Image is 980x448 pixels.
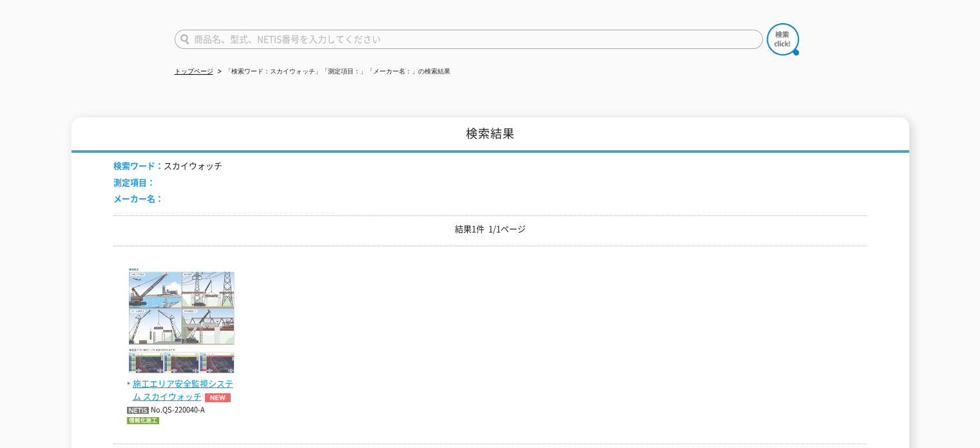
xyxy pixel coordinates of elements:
[127,404,236,417] p: No.QS-220040-A
[127,417,159,424] img: 情報化施工
[127,377,236,404] span: 施工エリア安全監視システム スカイウォッチ
[113,192,164,204] span: メーカー名：
[72,117,909,153] h1: 検索結果
[113,222,867,236] p: 結果1件 1/1ページ
[113,159,222,173] li: スカイウォッチ
[113,176,155,188] span: 測定項目：
[127,364,236,404] a: 施工エリア安全監視システム スカイウォッチNEW
[175,68,213,75] a: トップページ
[215,65,450,79] li: 「検索ワード：スカイウォッチ」「測定項目：」「メーカー名：」の検索結果
[127,268,236,377] img: 施工エリア安全監視システム スカイウォッチ
[767,23,799,55] img: btn_search.png
[113,159,164,171] span: 検索ワード：
[202,393,234,402] img: NEW
[175,30,763,49] input: 商品名、型式、NETIS番号を入力してください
